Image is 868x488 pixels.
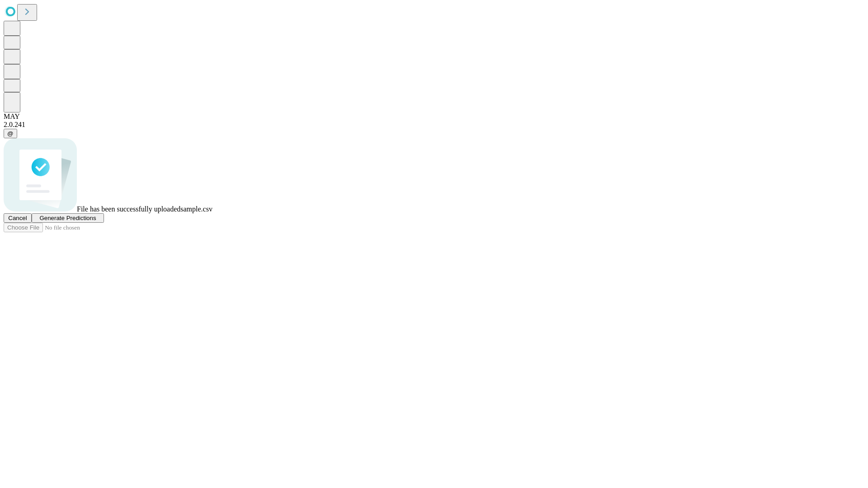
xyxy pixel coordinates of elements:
button: Generate Predictions [32,213,104,223]
span: sample.csv [180,205,212,213]
span: Cancel [8,215,27,221]
span: File has been successfully uploaded [77,205,180,213]
div: 2.0.241 [4,121,864,129]
button: @ [4,129,17,138]
span: Generate Predictions [39,215,96,221]
span: @ [7,130,14,137]
button: Cancel [4,213,32,223]
div: MAY [4,113,864,121]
